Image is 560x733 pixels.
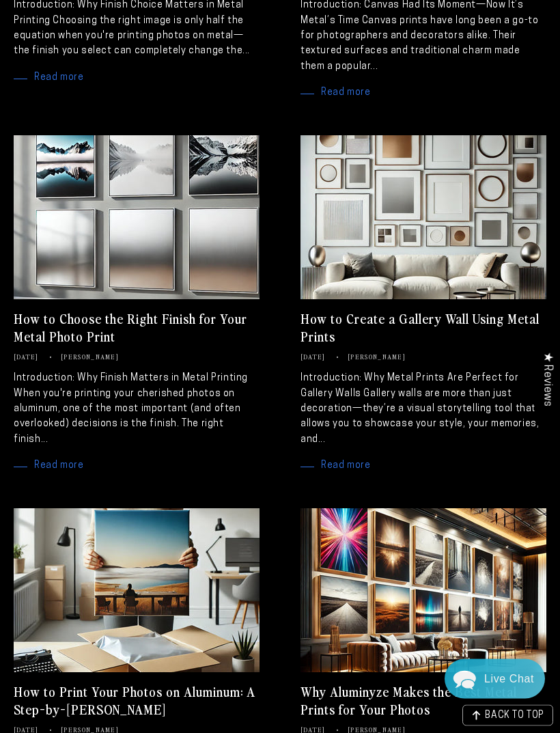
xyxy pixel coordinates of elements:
time: [DATE] [14,352,39,362]
img: Why Aluminyze Makes the Best Metal Prints for Your Photos [300,509,546,673]
p: Introduction: Why Metal Prints Are Perfect for Gallery Walls Gallery walls are more than just dec... [300,372,546,448]
div: Click to open Judge.me floating reviews tab [534,342,560,417]
h2: How to Choose the Right Finish for Your Metal Photo Print [14,310,260,346]
h2: How to Create a Gallery Wall Using Metal Prints [300,310,546,346]
span: [PERSON_NAME] [61,352,119,362]
a: How to Choose the Right Finish for Your Metal Photo Print How to Choose the Right Finish for Your... [14,136,260,475]
a: How to Create a Gallery Wall Using Metal Prints How to Create a Gallery Wall Using Metal Prints [... [300,136,546,475]
span: Read more: How to Create a Gallery Wall Using Metal Prints [300,461,370,471]
img: How to Choose the Right Finish for Your Metal Photo Print [14,136,260,300]
time: [DATE] [300,352,326,362]
span: Read more: How to Choose the Right Finish for Your Metal Photo Print [14,461,83,471]
span: BACK TO TOP [485,711,544,721]
div: Chat widget toggle [445,659,545,699]
p: Introduction: Why Finish Matters in Metal Printing When you're printing your cherished photos on ... [14,372,260,448]
h2: Why Aluminyze Makes the Best Metal Prints for Your Photos [300,683,546,719]
span: Read more: Top 5 Finishes for Printing Photos on Metal (And When to Use Them) [14,73,83,83]
div: Contact Us Directly [484,659,534,699]
img: How to Print Your Photos on Aluminum: A Step-by-Step Guide [14,509,260,673]
img: How to Create a Gallery Wall Using Metal Prints [300,136,546,300]
h2: How to Print Your Photos on Aluminum: A Step-by-[PERSON_NAME] [14,683,260,719]
span: [PERSON_NAME] [348,352,406,362]
span: Read more: Top 10 Reasons to Switch from Canvas to Aluminum Prints [300,88,370,98]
